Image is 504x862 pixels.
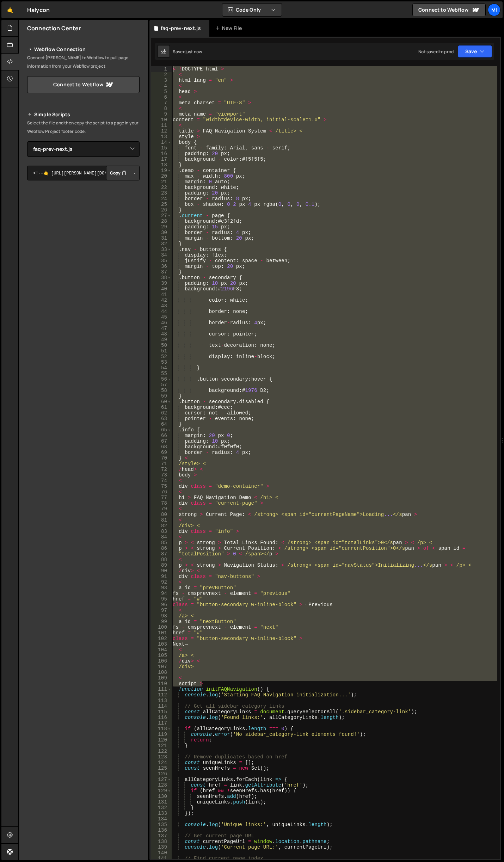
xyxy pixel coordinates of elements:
[151,111,172,117] div: 9
[151,134,172,140] div: 13
[151,500,172,506] div: 78
[151,619,172,624] div: 99
[151,162,172,168] div: 18
[412,4,486,16] a: Connect to Webflow
[27,260,140,324] iframe: YouTube video player
[173,49,202,55] div: Saved
[151,128,172,134] div: 12
[151,709,172,715] div: 115
[151,799,172,805] div: 131
[151,247,172,252] div: 33
[151,343,172,348] div: 50
[151,472,172,478] div: 73
[151,213,172,218] div: 27
[151,484,172,489] div: 75
[151,275,172,281] div: 38
[151,805,172,811] div: 132
[27,6,50,14] div: Halycon
[151,359,172,365] div: 53
[151,467,172,472] div: 72
[185,49,202,55] div: just now
[151,811,172,816] div: 133
[151,726,172,732] div: 118
[151,562,172,568] div: 89
[151,670,172,675] div: 108
[151,348,172,354] div: 51
[151,557,172,562] div: 88
[151,410,172,416] div: 62
[151,686,172,692] div: 111
[151,653,172,658] div: 105
[151,123,172,128] div: 11
[151,624,172,630] div: 100
[1,1,19,18] a: 🤙
[151,190,172,196] div: 23
[151,641,172,647] div: 103
[151,388,172,393] div: 58
[151,523,172,529] div: 82
[151,241,172,247] div: 32
[151,292,172,297] div: 41
[151,608,172,613] div: 97
[151,749,172,754] div: 122
[151,450,172,455] div: 69
[151,258,172,264] div: 35
[151,320,172,326] div: 46
[151,314,172,320] div: 45
[27,119,140,136] p: Select the file and then copy the script to a page in your Webflow Project footer code.
[151,365,172,371] div: 54
[151,405,172,410] div: 61
[151,393,172,399] div: 59
[151,630,172,636] div: 101
[151,568,172,574] div: 90
[151,822,172,827] div: 135
[151,478,172,484] div: 74
[106,166,140,180] div: Button group with nested dropdown
[151,331,172,337] div: 48
[151,737,172,743] div: 120
[151,281,172,286] div: 39
[151,173,172,179] div: 20
[151,703,172,709] div: 114
[151,658,172,664] div: 106
[151,168,172,173] div: 19
[151,495,172,500] div: 77
[151,145,172,151] div: 15
[27,54,140,70] p: Connect [PERSON_NAME] to Webflow to pull page information from your Webflow project
[151,591,172,596] div: 94
[151,602,172,608] div: 96
[151,326,172,331] div: 47
[151,455,172,461] div: 70
[106,166,130,180] button: Copy
[151,382,172,388] div: 57
[151,235,172,241] div: 31
[151,337,172,343] div: 49
[27,45,140,54] h2: Webflow Connection
[151,354,172,359] div: 52
[215,25,245,32] div: New File
[151,636,172,641] div: 102
[151,647,172,653] div: 104
[161,25,201,32] div: faq-prev-next.js
[151,83,172,89] div: 4
[27,24,81,32] h2: Connection Center
[151,421,172,427] div: 64
[151,224,172,230] div: 29
[222,4,282,16] button: Code Only
[151,94,172,100] div: 6
[151,207,172,213] div: 26
[151,534,172,540] div: 84
[151,754,172,760] div: 123
[151,106,172,111] div: 8
[151,698,172,703] div: 113
[418,49,454,55] div: Not saved to prod
[27,76,140,93] a: Connect to Webflow
[151,844,172,850] div: 139
[151,540,172,546] div: 85
[151,596,172,602] div: 95
[151,140,172,145] div: 14
[151,230,172,235] div: 30
[151,788,172,794] div: 129
[488,4,500,16] a: Mi
[151,438,172,444] div: 67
